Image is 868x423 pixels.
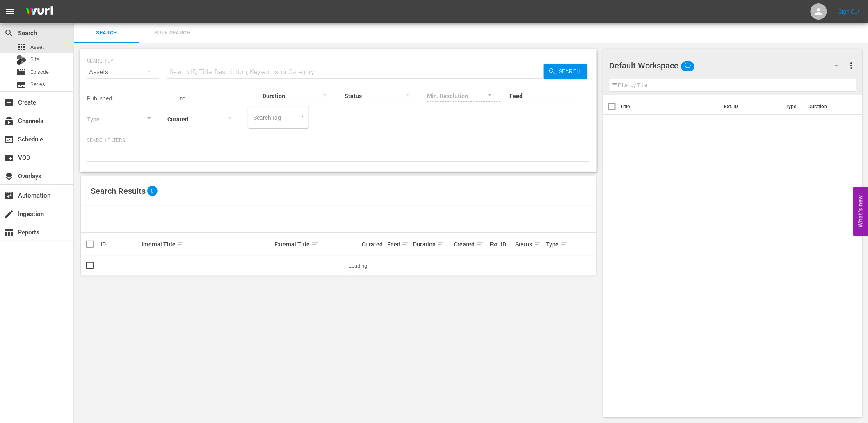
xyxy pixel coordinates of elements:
button: more_vert [846,56,856,75]
div: Feed [387,239,410,249]
div: Ext. ID [490,241,513,248]
div: Duration [413,239,452,249]
span: Automation [4,191,14,200]
a: Sign Out [839,8,860,15]
span: Asset [30,43,44,51]
span: sort [177,241,184,248]
img: ans4CAIJ8jUAAAAAAAAAAAAAAAAAAAAAAAAgQb4GAAAAAAAAAAAAAAAAAAAAAAAAJMjXAAAAAAAAAAAAAAAAAAAAAAAAgAT5G... [20,2,59,21]
button: Open [299,112,306,120]
th: Title [621,95,720,118]
button: Open Feedback Widget [853,187,868,236]
span: Create [4,98,14,107]
span: Search [79,28,135,38]
th: Duration [803,95,852,118]
span: Search [4,28,14,38]
div: Created [454,239,487,249]
span: Channels [4,116,14,126]
span: Series [16,80,26,90]
span: Search [556,64,587,79]
span: menu [5,7,15,16]
span: to [180,95,185,102]
span: Series [30,80,45,89]
div: Curated [362,241,385,248]
span: sort [437,241,444,248]
div: ID [101,241,139,248]
span: sort [560,241,568,248]
span: Published: [87,95,113,102]
span: Search Results [91,186,146,196]
span: Episode [16,67,26,77]
span: Reports [4,227,14,237]
div: External Title [275,239,359,249]
div: Default Workspace [610,54,847,77]
span: Bits [30,55,39,64]
button: Search [544,64,587,79]
div: Internal Title [142,239,272,249]
span: Schedule [4,134,14,144]
span: Bulk Search [144,28,200,38]
span: VOD [4,153,14,163]
span: Loading... [349,263,371,269]
span: Overlays [4,171,14,181]
div: Assets [87,61,159,84]
div: Status [516,239,544,249]
span: sort [402,241,409,248]
div: Bits [16,55,26,65]
span: Ingestion [4,209,14,219]
div: Type [546,239,564,249]
span: 0 [147,186,158,196]
th: Ext. ID [719,95,781,118]
p: Search Filters: [87,137,590,144]
span: more_vert [846,61,856,70]
span: Asset [16,42,26,52]
span: sort [476,241,484,248]
span: Episode [30,68,49,76]
span: sort [311,241,319,248]
th: Type [781,95,803,118]
span: sort [534,241,541,248]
